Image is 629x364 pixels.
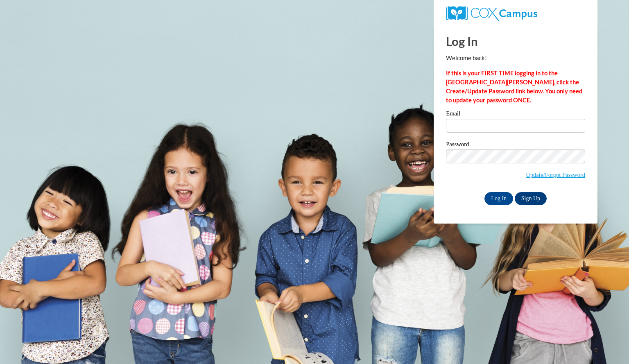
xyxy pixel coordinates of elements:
[515,192,547,205] a: Sign Up
[484,192,513,205] input: Log In
[446,9,537,16] a: COX Campus
[446,141,585,149] label: Password
[446,54,585,63] p: Welcome back!
[526,172,585,178] a: Update/Forgot Password
[446,111,585,119] label: Email
[446,33,585,50] h1: Log In
[446,6,537,21] img: COX Campus
[446,70,582,104] strong: If this is your FIRST TIME logging in to the [GEOGRAPHIC_DATA][PERSON_NAME], click the Create/Upd...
